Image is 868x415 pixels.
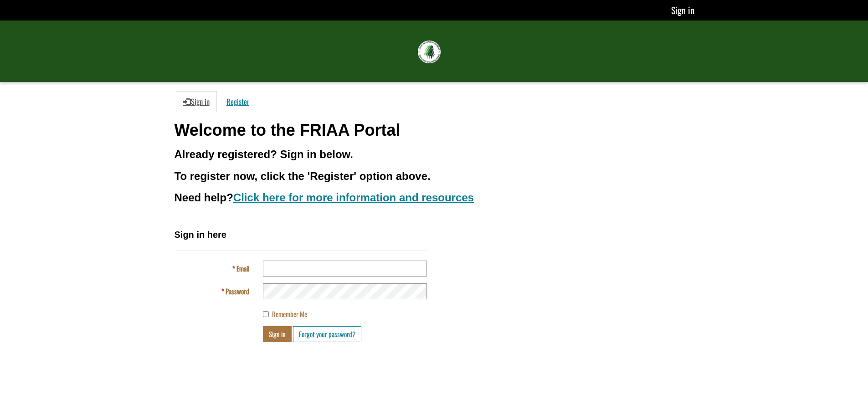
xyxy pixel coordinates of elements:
img: FRIAA Submissions Portal [418,41,441,63]
h3: Already registered? Sign in below. [175,149,694,160]
input: Remember Me [263,311,269,317]
span: Sign in here [175,230,226,240]
span: Email [236,263,249,273]
h3: Need help? [175,192,694,204]
a: Sign in [176,91,217,112]
span: Password [226,286,249,296]
span: Remember Me [272,309,307,319]
h1: Welcome to the FRIAA Portal [175,121,694,139]
h3: To register now, click the 'Register' option above. [175,170,694,182]
a: Forgot your password? [293,326,361,342]
a: Sign in [671,3,694,17]
a: Click here for more information and resources [233,191,474,204]
a: Register [219,91,257,112]
button: Sign in [263,326,292,342]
